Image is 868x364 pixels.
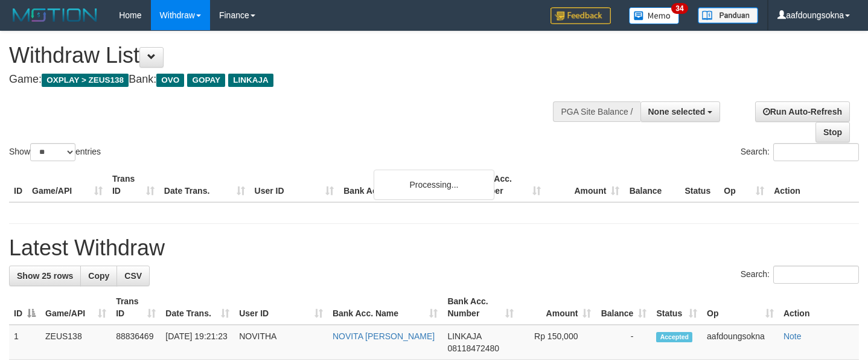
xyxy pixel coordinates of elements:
a: Run Auto-Refresh [755,101,850,122]
span: GOPAY [187,74,225,87]
a: Copy [80,266,117,286]
th: Balance [624,168,680,202]
th: Amount: activate to sort column ascending [519,290,596,325]
th: Date Trans.: activate to sort column ascending [161,290,234,325]
th: ID [9,168,27,202]
td: ZEUS138 [40,325,111,360]
button: None selected [640,101,721,122]
th: Op: activate to sort column ascending [702,290,779,325]
a: CSV [116,266,150,286]
span: Show 25 rows [17,271,73,281]
th: User ID: activate to sort column ascending [234,290,328,325]
input: Search: [773,266,859,284]
img: Feedback.jpg [550,7,611,24]
td: 1 [9,325,40,360]
th: Game/API [27,168,107,202]
th: ID: activate to sort column descending [9,290,40,325]
span: Copy [88,271,109,281]
a: NOVITA [PERSON_NAME] [333,331,435,341]
h4: Game: Bank: [9,74,567,86]
img: panduan.png [698,7,758,24]
td: Rp 150,000 [519,325,596,360]
span: None selected [648,107,706,117]
select: Showentries [30,143,75,161]
span: OXPLAY > ZEUS138 [42,74,129,87]
th: Trans ID [107,168,159,202]
td: 88836469 [111,325,161,360]
th: Action [779,290,859,325]
th: Date Trans. [159,168,250,202]
span: Copy 08118472480 to clipboard [447,343,499,353]
th: Balance: activate to sort column ascending [596,290,651,325]
th: User ID [250,168,339,202]
th: Amount [546,168,625,202]
th: Op [719,168,769,202]
span: CSV [124,271,142,281]
a: Show 25 rows [9,266,81,286]
span: LINKAJA [228,74,273,87]
div: PGA Site Balance / [553,101,640,122]
th: Status: activate to sort column ascending [651,290,702,325]
h1: Latest Withdraw [9,236,859,260]
td: NOVITHA [234,325,328,360]
a: Stop [815,122,850,142]
th: Bank Acc. Number: activate to sort column ascending [442,290,518,325]
a: Note [783,331,802,341]
span: OVO [156,74,184,87]
th: Status [680,168,719,202]
h1: Withdraw List [9,43,567,68]
div: Processing... [374,170,494,200]
th: Action [769,168,859,202]
span: LINKAJA [447,331,481,341]
th: Trans ID: activate to sort column ascending [111,290,161,325]
td: - [596,325,651,360]
td: aafdoungsokna [702,325,779,360]
th: Bank Acc. Number [467,168,546,202]
span: Accepted [656,332,692,342]
input: Search: [773,143,859,161]
label: Search: [741,266,859,284]
label: Show entries [9,143,101,161]
td: [DATE] 19:21:23 [161,325,234,360]
img: MOTION_logo.png [9,6,101,24]
th: Game/API: activate to sort column ascending [40,290,111,325]
span: 34 [671,3,688,14]
th: Bank Acc. Name: activate to sort column ascending [328,290,443,325]
label: Search: [741,143,859,161]
th: Bank Acc. Name [339,168,466,202]
img: Button%20Memo.svg [629,7,680,24]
